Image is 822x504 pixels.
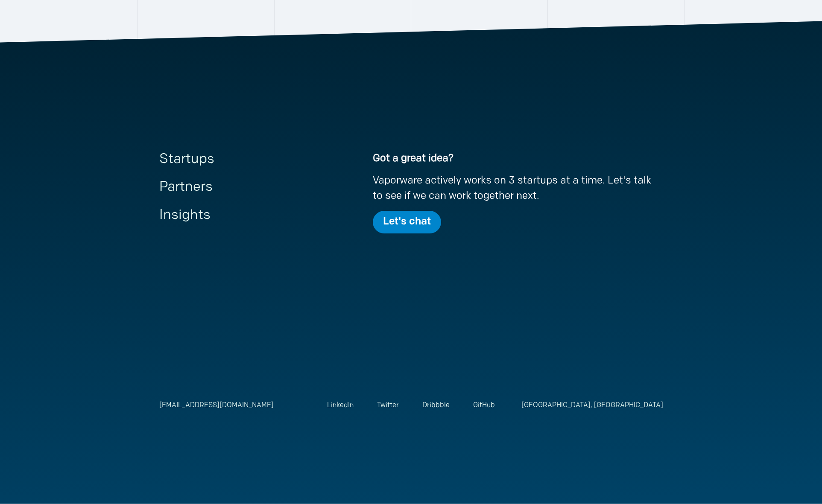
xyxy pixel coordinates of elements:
a: Startups [159,153,214,166]
a: Let's chat [373,211,441,234]
p: Vaporware actively works on 3 startups at a time. Let's talk to see if we can work together next. [373,173,663,204]
a: GitHub [473,402,495,409]
a: Partners [159,181,213,194]
a: [GEOGRAPHIC_DATA], [GEOGRAPHIC_DATA] [521,402,663,409]
a: Dribbble [422,402,450,409]
a: [EMAIL_ADDRESS][DOMAIN_NAME] [159,402,274,409]
a: LinkedIn [327,402,354,409]
strong: Got a great idea? [373,154,453,164]
a: Twitter [377,402,399,409]
a: Insights [159,209,211,222]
